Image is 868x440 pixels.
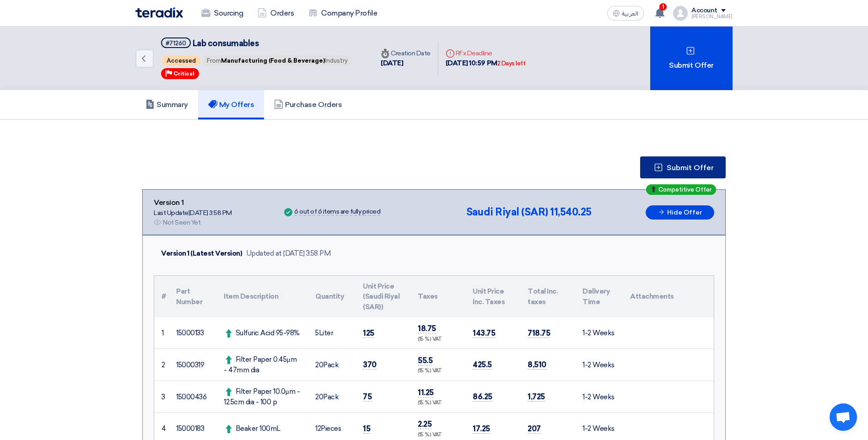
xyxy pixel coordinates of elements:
[154,197,232,208] div: Version 1
[418,388,434,397] span: 11.25
[250,3,301,23] a: Orders
[294,209,380,216] div: 6 out of 6 items are fully priced
[381,48,431,58] div: Creation Date
[135,7,183,18] img: Teradix logo
[198,90,264,119] a: My Offers
[446,48,526,58] div: RFx Deadline
[691,7,717,15] div: Account
[224,328,301,338] div: Sulfuric Acid 95-98%
[646,205,714,220] button: Hide Offer
[135,90,198,119] a: Summary
[363,360,377,370] span: 370
[202,55,352,66] span: From Industry
[575,381,623,413] td: 1-2 Weeks
[830,403,857,431] a: Open chat
[162,55,200,66] span: Accessed
[623,276,714,318] th: Attachments
[308,349,356,381] td: Pack
[691,14,733,19] div: [PERSON_NAME]
[575,317,623,349] td: 1-2 Weeks
[161,248,243,259] div: Version 1 (Latest Version)
[169,349,216,381] td: 15000319
[246,248,331,259] div: Updated at [DATE] 3:58 PM
[363,424,370,434] span: 15
[221,57,325,64] span: Manufacturing (Food & Beverage)
[264,90,352,119] a: Purchase Orders
[528,360,546,370] span: 8,510
[308,276,356,318] th: Quantity
[673,6,688,21] img: profile_test.png
[363,328,374,338] span: 125
[497,59,526,68] div: 2 Days left
[154,381,169,413] td: 3
[575,276,623,318] th: Delivery Time
[154,317,169,349] td: 1
[356,276,410,318] th: Unit Price (Saudi Riyal (SAR))
[154,349,169,381] td: 2
[169,381,216,413] td: 15000436
[575,349,623,381] td: 1-2 Weeks
[315,361,323,369] span: 20
[466,206,548,218] span: Saudi Riyal (SAR)
[667,164,714,172] span: Submit Offer
[224,354,301,375] div: Filter Paper 0.45µm - 47mm dia
[473,360,492,370] span: 425.5
[607,6,644,21] button: العربية
[622,11,638,17] span: العربية
[308,317,356,349] td: Liter
[216,276,308,318] th: Item Description
[224,424,301,434] div: Beaker 100mL
[658,187,712,193] span: Competitive Offer
[315,329,319,337] span: 5
[446,58,526,69] div: [DATE] 10:59 PM
[154,276,169,318] th: #
[520,276,575,318] th: Total Inc. taxes
[650,27,733,90] div: Submit Offer
[146,100,188,109] h5: Summary
[418,324,436,333] span: 18.75
[193,38,259,48] span: Lab consumables
[163,218,200,227] div: Not Seen Yet
[410,276,465,318] th: Taxes
[169,276,216,318] th: Part Number
[308,381,356,413] td: Pack
[381,58,431,69] div: [DATE]
[363,392,372,402] span: 75
[418,356,432,365] span: 55.5
[161,38,353,49] h5: Lab consumables
[224,386,301,407] div: Filter Paper 10.0µm - 12.5cm dia - 100 p
[315,393,323,401] span: 20
[418,399,458,407] div: (15 %) VAT
[640,156,726,178] button: Submit Offer
[315,424,321,433] span: 12
[473,328,495,338] span: 143.75
[528,328,550,338] span: 718.75
[528,424,541,434] span: 207
[550,206,592,218] span: 11,540.25
[659,3,667,11] span: 1
[194,3,250,23] a: Sourcing
[473,392,492,402] span: 86.25
[166,40,186,46] div: #71260
[274,100,342,109] h5: Purchase Orders
[154,208,232,218] div: Last Update [DATE] 3:58 PM
[418,419,431,429] span: 2.25
[173,70,194,77] span: Critical
[528,392,545,402] span: 1,725
[301,3,384,23] a: Company Profile
[418,431,458,439] div: (15 %) VAT
[418,336,458,343] div: (15 %) VAT
[208,100,254,109] h5: My Offers
[418,367,458,375] div: (15 %) VAT
[169,317,216,349] td: 15000133
[465,276,520,318] th: Unit Price Inc. Taxes
[473,424,490,434] span: 17.25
